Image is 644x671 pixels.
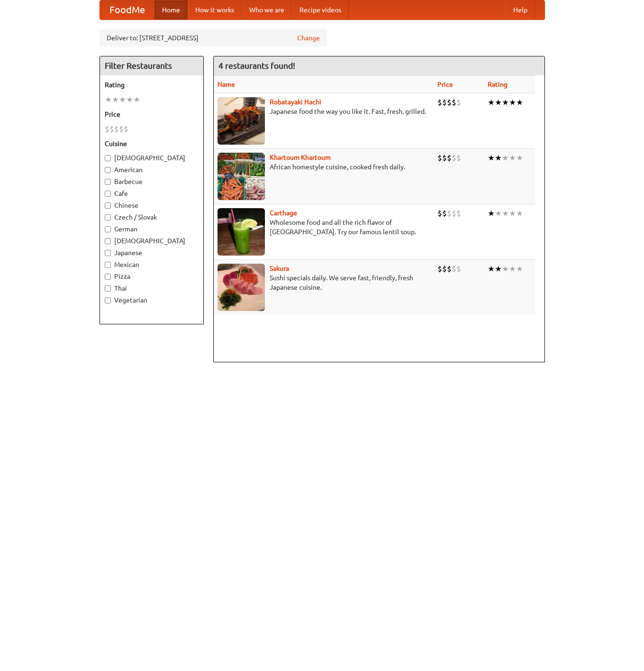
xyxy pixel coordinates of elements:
label: [DEMOGRAPHIC_DATA] [105,236,199,246]
label: Chinese [105,201,199,210]
input: [DEMOGRAPHIC_DATA] [105,155,111,161]
li: ★ [509,208,516,219]
label: Cafe [105,189,199,198]
li: $ [437,97,442,108]
label: [DEMOGRAPHIC_DATA] [105,153,199,163]
label: Pizza [105,272,199,281]
li: $ [452,264,456,274]
a: Khartoum Khartoum [270,154,331,161]
img: carthage.jpg [218,208,265,256]
a: Name [218,81,235,88]
li: ★ [488,97,495,108]
li: ★ [509,264,516,274]
li: ★ [509,97,516,108]
li: ★ [509,153,516,163]
li: $ [447,208,452,219]
img: robatayaki.jpg [218,97,265,145]
li: $ [456,264,461,274]
li: ★ [119,94,126,105]
li: $ [442,208,447,219]
a: FoodMe [100,0,154,19]
li: ★ [495,208,502,219]
li: $ [124,124,128,134]
label: American [105,165,199,175]
li: ★ [126,94,133,105]
p: Sushi specials daily. We serve fast, friendly, fresh Japanese cuisine. [218,273,430,292]
label: Japanese [105,248,199,257]
li: ★ [516,264,523,274]
li: $ [437,153,442,163]
input: American [105,167,111,173]
input: Chinese [105,202,111,209]
li: $ [452,97,456,108]
div: Deliver to: [STREET_ADDRESS] [100,29,327,46]
li: ★ [488,208,495,219]
input: Pizza [105,274,111,280]
li: ★ [112,94,119,105]
li: $ [452,208,456,219]
a: Sakura [270,265,289,272]
ng-pluralize: 4 restaurants found! [218,61,295,70]
li: ★ [502,208,509,219]
a: Home [154,0,188,19]
li: $ [447,97,452,108]
h5: Rating [105,80,199,90]
a: How it works [188,0,242,19]
input: Barbecue [105,179,111,185]
a: Who we are [242,0,292,19]
li: $ [456,208,461,219]
li: $ [114,124,119,134]
a: Robatayaki Hachi [270,98,321,106]
p: Japanese food the way you like it. Fast, fresh, grilled. [218,107,430,116]
li: ★ [502,264,509,274]
img: sakura.jpg [218,264,265,311]
li: $ [456,97,461,108]
h5: Price [105,110,199,119]
li: ★ [502,97,509,108]
li: $ [447,153,452,163]
li: $ [109,124,114,134]
a: Price [437,81,453,88]
label: Vegetarian [105,295,199,305]
input: Japanese [105,250,111,256]
label: Mexican [105,260,199,269]
a: Carthage [270,209,297,217]
label: Barbecue [105,177,199,186]
input: Czech / Slovak [105,214,111,221]
a: Recipe videos [292,0,349,19]
li: ★ [516,97,523,108]
label: Czech / Slovak [105,212,199,222]
li: ★ [133,94,140,105]
li: $ [442,264,447,274]
li: ★ [488,153,495,163]
p: Wholesome food and all the rich flavor of [GEOGRAPHIC_DATA]. Try our famous lentil soup. [218,218,430,237]
li: $ [442,153,447,163]
li: ★ [495,97,502,108]
input: Thai [105,285,111,292]
li: ★ [488,264,495,274]
li: $ [119,124,124,134]
li: $ [437,208,442,219]
input: Vegetarian [105,297,111,303]
li: ★ [516,153,523,163]
li: $ [437,264,442,274]
h5: Cuisine [105,139,199,148]
li: ★ [502,153,509,163]
a: Rating [488,81,508,88]
li: $ [447,264,452,274]
li: ★ [495,153,502,163]
input: [DEMOGRAPHIC_DATA] [105,238,111,244]
a: Change [297,33,320,43]
li: $ [442,97,447,108]
li: $ [105,124,109,134]
li: ★ [516,208,523,219]
label: German [105,224,199,234]
label: Thai [105,284,199,293]
p: African homestyle cuisine, cooked fresh daily. [218,162,430,172]
a: Help [506,0,535,19]
img: khartoum.jpg [218,153,265,200]
li: $ [456,153,461,163]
